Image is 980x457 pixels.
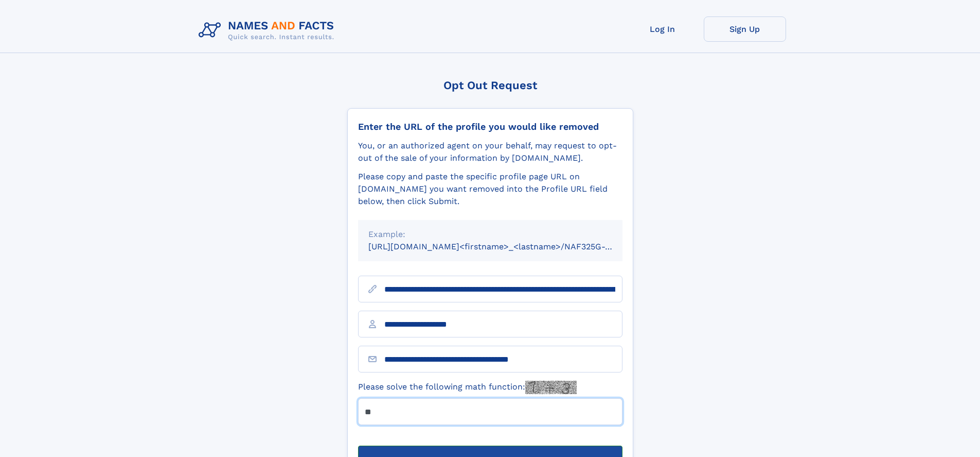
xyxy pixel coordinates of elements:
[358,121,622,132] div: Enter the URL of the profile you would like removed
[358,140,622,164] div: You, or an authorized agent on your behalf, may request to opt-out of the sale of your informatio...
[358,171,622,208] div: Please copy and paste the specific profile page URL on [DOMAIN_NAME] you want removed into the Pr...
[368,242,642,251] small: [URL][DOMAIN_NAME]<firstname>_<lastname>/NAF325G-xxxxxxxx
[621,16,704,42] a: Log In
[358,381,577,394] label: Please solve the following math function:
[194,16,343,44] img: Logo Names and Facts
[704,16,786,42] a: Sign Up
[347,79,633,92] div: Opt Out Request
[368,228,612,241] div: Example:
